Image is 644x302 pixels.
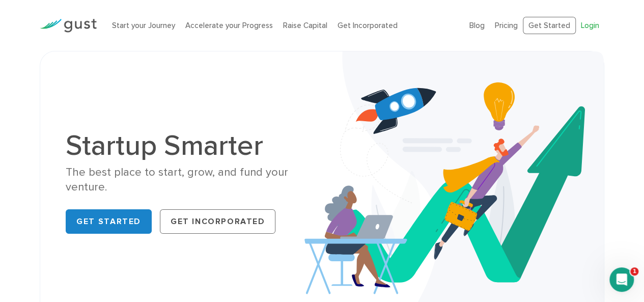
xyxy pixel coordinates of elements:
a: Get Incorporated [160,209,276,234]
a: Get Incorporated [338,21,398,30]
a: Get Started [523,17,576,35]
div: The best place to start, grow, and fund your venture. [66,165,314,195]
iframe: Intercom live chat [609,267,634,292]
a: Start your Journey [112,21,175,30]
a: Pricing [495,21,518,30]
img: Gust Logo [40,19,97,33]
a: Raise Capital [283,21,327,30]
a: Login [581,21,599,30]
span: 1 [630,267,638,276]
a: Blog [469,21,485,30]
a: Accelerate your Progress [185,21,273,30]
a: Get Started [66,209,152,234]
h1: Startup Smarter [66,131,314,160]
